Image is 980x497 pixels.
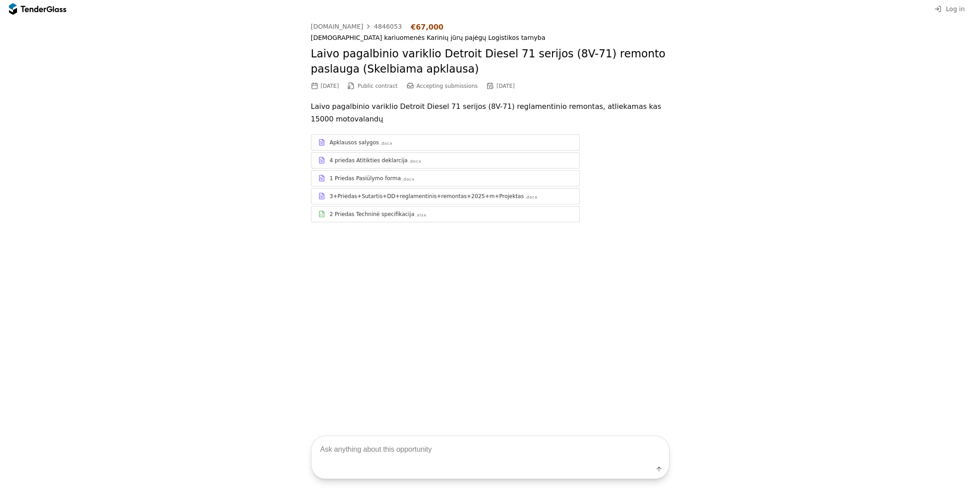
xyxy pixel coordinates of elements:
[311,100,669,125] p: Laivo pagalbinio variklio Detroit Diesel 71 serijos (8V-71) reglamentinio remontas, atliekamas ka...
[416,83,478,89] span: Accepting submissions
[415,212,427,218] div: .xlsx
[411,23,444,31] div: €67,000
[311,206,580,222] a: 2 Priedas Techninė specifikacija.xlsx
[358,83,397,89] span: Public contract
[311,34,669,42] div: [DEMOGRAPHIC_DATA] kariuomenės Karinių jūrų pajėgų Logistikos tarnyba
[311,23,363,30] div: [DOMAIN_NAME]
[409,159,422,164] div: .docx
[311,47,669,77] h2: Laivo pagalbinio variklio Detroit Diesel 71 serijos (8V-71) remonto paslauga (Skelbiama apklausa)
[311,23,402,30] a: [DOMAIN_NAME]4846053
[311,188,580,204] a: 3+Priedas+Sutartis+DD+reglamentinis+remontas+2025+m+Projektas.docx
[330,175,401,182] div: 1 Priedas Pasiūlymo forma
[330,157,408,164] div: 4 priedas Atitikties deklarcija
[311,152,580,169] a: 4 priedas Atitikties deklarcija.docx
[374,23,401,30] div: 4846053
[380,141,393,147] div: .docx
[321,83,339,89] div: [DATE]
[496,83,515,89] div: [DATE]
[311,134,580,151] a: Apklausos salygos.docx
[330,211,414,218] div: 2 Priedas Techninė specifikacija
[525,194,538,200] div: .docx
[330,139,379,146] div: Apklausos salygos
[330,193,524,200] div: 3+Priedas+Sutartis+DD+reglamentinis+remontas+2025+m+Projektas
[946,5,965,13] span: Log in
[402,177,415,182] div: .docx
[311,170,580,186] a: 1 Priedas Pasiūlymo forma.docx
[932,4,967,15] button: Log in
